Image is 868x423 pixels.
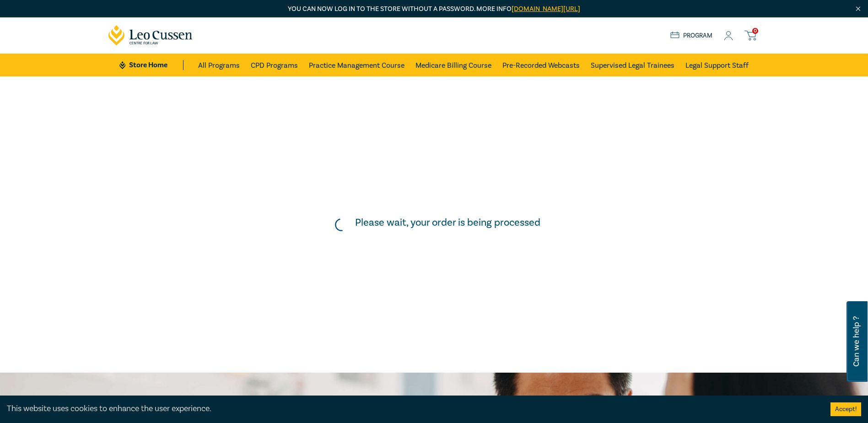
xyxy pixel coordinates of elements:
[198,54,240,76] a: All Programs
[591,54,674,76] a: Supervised Legal Trainees
[854,5,862,13] img: Close
[852,307,861,376] span: Can we help ?
[830,402,861,416] button: Accept cookies
[685,54,749,76] a: Legal Support Staff
[512,5,580,13] a: [DOMAIN_NAME][URL]
[752,28,758,34] span: 0
[108,4,760,14] p: You can now log in to the store without a password. More info
[670,31,713,41] a: Program
[7,403,817,415] div: This website uses cookies to enhance the user experience.
[309,54,404,76] a: Practice Management Course
[355,217,540,228] h5: Please wait, your order is being processed
[502,54,580,76] a: Pre-Recorded Webcasts
[251,54,298,76] a: CPD Programs
[415,54,491,76] a: Medicare Billing Course
[119,60,183,70] a: Store Home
